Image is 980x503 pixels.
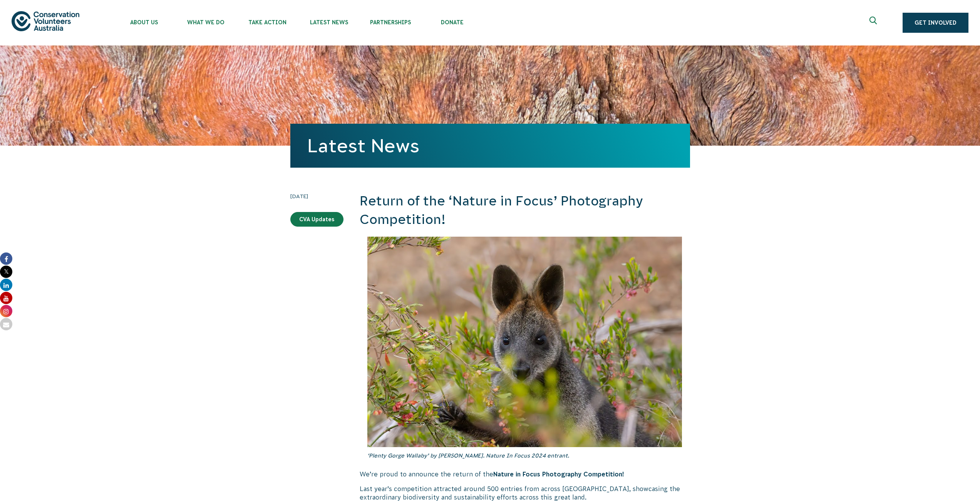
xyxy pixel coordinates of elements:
img: logo.svg [12,11,79,31]
em: ‘Plenty Gorge Wallaby’ by [PERSON_NAME]. Nature In Focus 2024 entrant. [367,453,569,459]
span: Take Action [236,19,298,25]
button: Expand search box Close search box [865,13,883,32]
a: Get Involved [903,13,968,33]
strong: Nature in Focus Photography Competition! [493,471,624,478]
p: Last year’s competition attracted around 500 entries from across [GEOGRAPHIC_DATA], showcasing th... [360,484,690,502]
a: CVA Updates [290,212,343,227]
span: Donate [421,19,483,25]
span: Latest News [298,19,360,25]
span: About Us [113,19,175,25]
p: We’re proud to announce the return of the [360,470,690,478]
span: Partnerships [360,19,421,25]
h2: Return of the ‘Nature in Focus’ Photography Competition! [360,192,690,229]
time: [DATE] [290,192,343,200]
a: Latest News [307,135,419,156]
span: Expand search box [869,17,879,29]
span: What We Do [175,19,236,25]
